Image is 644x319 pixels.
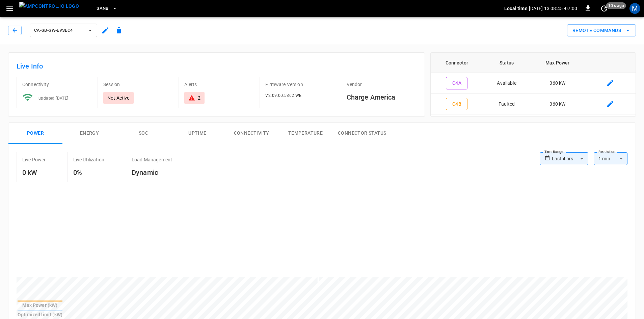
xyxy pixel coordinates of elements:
[22,81,92,88] p: Connectivity
[265,81,335,88] p: Firmware Version
[73,167,104,178] h6: 0%
[544,149,563,155] label: Time Range
[107,95,130,101] p: Not Active
[446,98,467,110] button: C4B
[22,156,46,163] p: Live Power
[529,5,577,12] p: [DATE] 13:08:45 -07:00
[567,24,636,37] div: remote commands options
[184,81,254,88] p: Alerts
[38,96,69,101] span: updated [DATE]
[483,73,530,94] td: Available
[30,24,97,37] button: ca-sb-sw-evseC4
[431,53,483,73] th: Connector
[97,5,109,12] span: SanB
[198,95,200,101] div: 2
[17,61,417,72] h6: Live Info
[598,149,615,155] label: Resolution
[132,167,172,178] h6: Dynamic
[347,92,417,103] h6: Charge America
[332,123,392,144] button: Connector Status
[504,5,528,12] p: Local time
[170,123,224,144] button: Uptime
[483,94,530,115] td: Faulted
[34,27,84,34] span: ca-sb-sw-evseC4
[224,123,278,144] button: Connectivity
[347,81,417,88] p: Vendor
[8,123,62,144] button: Power
[22,167,46,178] h6: 0 kW
[431,53,636,114] table: connector table
[94,2,120,15] button: SanB
[599,3,610,14] button: set refresh interval
[567,24,636,37] button: Remote Commands
[530,94,585,115] td: 360 kW
[483,53,530,73] th: Status
[530,53,585,73] th: Max Power
[530,73,585,94] td: 360 kW
[629,3,640,14] div: profile-icon
[19,2,79,10] img: ampcontrol.io logo
[103,81,173,88] p: Session
[73,156,104,163] p: Live Utilization
[606,2,626,9] span: 10 s ago
[265,93,301,98] span: V2.09.00.5362.WE
[278,123,332,144] button: Temperature
[446,77,467,89] button: C4A
[132,156,172,163] p: Load Management
[552,152,588,165] div: Last 4 hrs
[116,123,170,144] button: SOC
[62,123,116,144] button: Energy
[594,152,627,165] div: 1 min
